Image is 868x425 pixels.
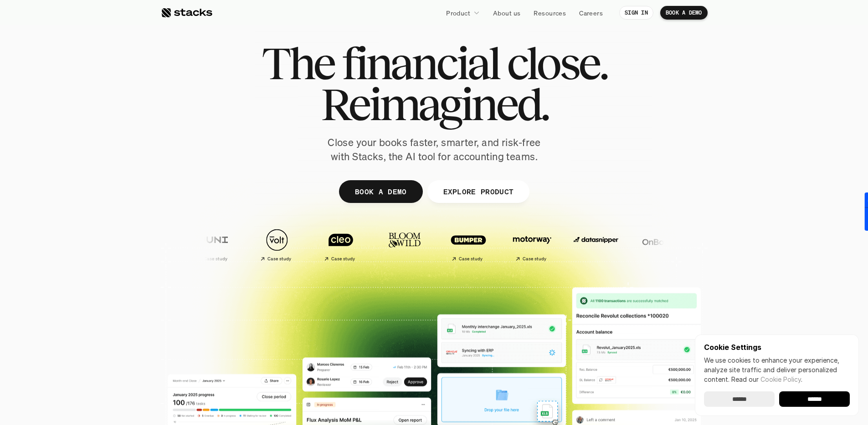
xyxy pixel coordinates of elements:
[320,84,548,125] span: Reimagined.
[704,355,850,384] p: We use cookies to enhance your experience, analyze site traffic and deliver personalized content.
[507,43,607,84] span: close.
[704,344,850,351] p: Cookie Settings
[262,43,334,84] span: The
[434,224,493,265] a: Case study
[498,224,557,265] a: Case study
[660,6,708,20] a: BOOK A DEMO
[528,5,571,21] a: Resources
[488,5,526,21] a: About us
[342,43,499,84] span: financial
[579,8,603,18] p: Careers
[427,180,529,203] a: EXPLORE PRODUCT
[454,256,478,262] h2: Case study
[619,6,653,20] a: SIGN IN
[307,224,366,265] a: Case study
[354,185,406,198] p: BOOK A DEMO
[108,211,148,217] a: Privacy Policy
[574,5,608,21] a: Careers
[179,224,238,265] a: Case study
[243,224,302,265] a: Case study
[262,256,287,262] h2: Case study
[199,256,223,262] h2: Case study
[666,10,702,16] p: BOOK A DEMO
[493,8,520,18] p: About us
[446,8,470,18] p: Product
[443,185,514,198] p: EXPLORE PRODUCT
[320,136,548,164] p: Close your books faster, smarter, and risk-free with Stacks, the AI tool for accounting teams.
[339,180,422,203] a: BOOK A DEMO
[534,8,566,18] p: Resources
[625,10,648,16] p: SIGN IN
[760,375,801,383] a: Cookie Policy
[518,256,542,262] h2: Case study
[326,256,350,262] h2: Case study
[731,375,802,383] span: Read our .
